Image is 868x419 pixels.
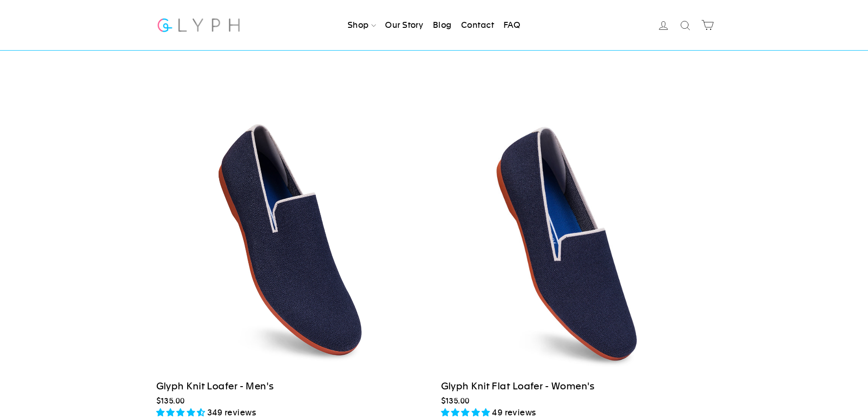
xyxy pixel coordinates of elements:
[156,13,241,37] img: Glyph
[156,395,427,407] div: $135.00
[856,170,868,249] iframe: Glyph - Referral program
[207,408,256,417] span: 349 reviews
[457,15,498,35] a: Contact
[500,15,524,35] a: FAQ
[344,15,380,35] a: Shop
[429,15,456,35] a: Blog
[441,395,712,407] div: $135.00
[441,408,493,417] span: 4.88 stars
[381,15,427,35] a: Our Story
[441,379,712,394] div: Glyph Knit Flat Loafer - Women's
[156,379,427,394] div: Glyph Knit Loafer - Men's
[492,408,536,417] span: 49 reviews
[344,15,524,35] ul: Primary
[156,408,208,417] span: 4.71 stars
